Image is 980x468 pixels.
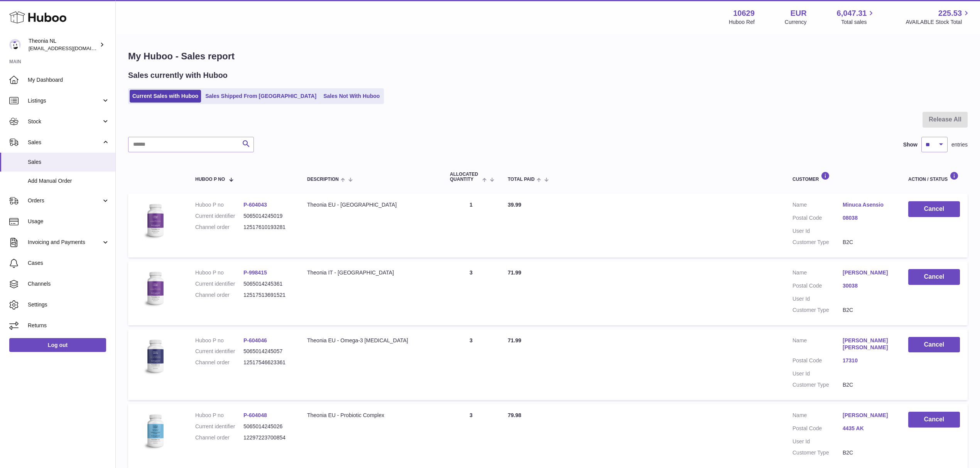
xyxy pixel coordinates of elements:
[243,412,267,418] a: P-604048
[792,412,843,421] dt: Name
[792,438,843,445] dt: User Id
[195,412,243,419] dt: Huboo P no
[908,172,960,182] div: Action / Status
[243,359,292,366] dd: 12517546623361
[792,227,843,235] dt: User Id
[843,425,893,432] a: 4435 AK
[195,177,225,182] span: Huboo P no
[908,201,960,217] button: Cancel
[442,329,500,400] td: 3
[843,306,893,314] dd: B2C
[903,141,917,148] label: Show
[28,177,110,185] span: Add Manual Order
[136,412,174,450] img: 106291725893057.jpg
[243,423,292,430] dd: 5065014245026
[9,338,106,352] a: Log out
[28,301,110,308] span: Settings
[843,381,893,389] dd: B2C
[837,8,867,19] span: 6,047.31
[307,337,434,344] div: Theonia EU - Omega-3 [MEDICAL_DATA]
[243,337,267,343] a: P-604046
[843,214,893,222] a: 08038
[792,370,843,377] dt: User Id
[28,158,110,166] span: Sales
[28,118,101,125] span: Stock
[28,139,101,146] span: Sales
[792,269,843,278] dt: Name
[843,337,893,352] a: [PERSON_NAME] [PERSON_NAME]
[450,172,480,182] span: ALLOCATED Quantity
[792,214,843,224] dt: Postal Code
[843,357,893,364] a: 17310
[321,90,382,103] a: Sales Not With Huboo
[195,201,243,209] dt: Huboo P no
[195,212,243,220] dt: Current identifier
[195,291,243,299] dt: Channel order
[792,172,893,182] div: Customer
[243,291,292,299] dd: 12517513691521
[843,269,893,276] a: [PERSON_NAME]
[29,37,98,52] div: Theonia NL
[243,348,292,355] dd: 5065014245057
[508,337,521,343] span: 71.99
[792,239,843,246] dt: Customer Type
[243,212,292,220] dd: 5065014245019
[841,19,875,26] span: Total sales
[843,201,893,209] a: Minuca Asensio
[130,90,201,103] a: Current Sales with Huboo
[792,306,843,314] dt: Customer Type
[792,425,843,434] dt: Postal Code
[195,337,243,344] dt: Huboo P no
[195,269,243,276] dt: Huboo P no
[9,39,21,51] img: info@wholesomegoods.eu
[195,348,243,355] dt: Current identifier
[906,19,971,26] span: AVAILABLE Stock Total
[843,412,893,419] a: [PERSON_NAME]
[28,259,110,267] span: Cases
[951,141,968,148] span: entries
[908,412,960,428] button: Cancel
[843,449,893,456] dd: B2C
[28,280,110,288] span: Channels
[307,177,339,182] span: Description
[128,70,228,81] h2: Sales currently with Huboo
[843,239,893,246] dd: B2C
[442,261,500,325] td: 3
[508,269,521,276] span: 71.99
[243,269,267,276] a: P-998415
[843,282,893,290] a: 30038
[785,19,807,26] div: Currency
[307,412,434,419] div: Theonia EU - Probiotic Complex
[195,423,243,430] dt: Current identifier
[203,90,319,103] a: Sales Shipped From [GEOGRAPHIC_DATA]
[938,8,962,19] span: 225.53
[733,8,755,19] strong: 10629
[195,434,243,441] dt: Channel order
[243,224,292,231] dd: 12517610193281
[790,8,806,19] strong: EUR
[442,194,500,258] td: 1
[792,357,843,366] dt: Postal Code
[28,239,101,246] span: Invoicing and Payments
[195,359,243,366] dt: Channel order
[837,8,876,26] a: 6,047.31 Total sales
[136,337,174,375] img: 106291725893086.jpg
[908,269,960,285] button: Cancel
[28,76,110,84] span: My Dashboard
[307,269,434,276] div: Theonia IT - [GEOGRAPHIC_DATA]
[28,197,101,204] span: Orders
[792,449,843,456] dt: Customer Type
[508,412,521,418] span: 79.98
[792,201,843,210] dt: Name
[906,8,971,26] a: 225.53 AVAILABLE Stock Total
[508,177,535,182] span: Total paid
[28,322,110,329] span: Returns
[243,202,267,208] a: P-604043
[195,280,243,288] dt: Current identifier
[792,295,843,303] dt: User Id
[28,218,110,225] span: Usage
[128,50,968,62] h1: My Huboo - Sales report
[195,224,243,231] dt: Channel order
[307,201,434,209] div: Theonia EU - [GEOGRAPHIC_DATA]
[729,19,755,26] div: Huboo Ref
